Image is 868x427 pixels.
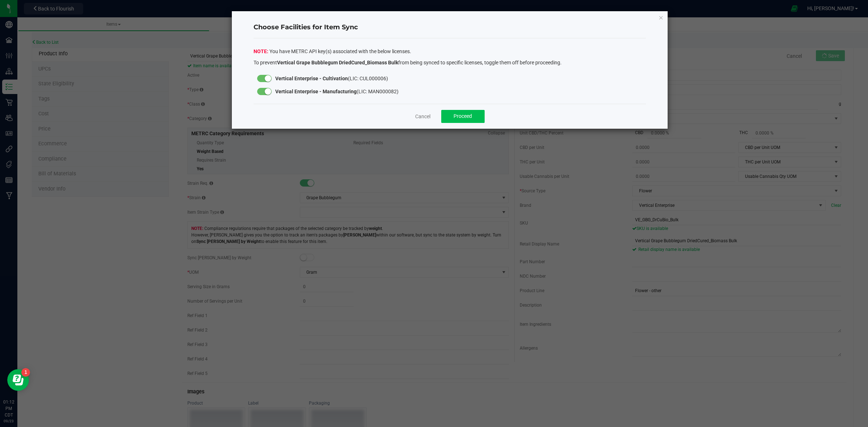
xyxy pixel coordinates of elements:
[415,113,430,120] a: Cancel
[21,368,30,377] iframe: Resource center unread badge
[275,76,348,81] strong: Vertical Enterprise - Cultivation
[7,369,29,391] iframe: Resource center
[254,48,646,68] div: You have METRC API key(s) associated with the below licenses.
[275,89,399,94] span: (LIC: MAN000082)
[275,76,388,81] span: (LIC: CUL000006)
[441,110,485,123] button: Proceed
[254,59,646,67] p: To prevent from being synced to specific licenses, toggle them off before proceeding.
[659,13,664,22] button: Close modal
[254,23,646,32] h4: Choose Facilities for Item Sync
[454,113,472,119] span: Proceed
[277,60,398,65] strong: Vertical Grape Bubblegum DriedCured_Biomass Bulk
[275,89,357,94] strong: Vertical Enterprise - Manufacturing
